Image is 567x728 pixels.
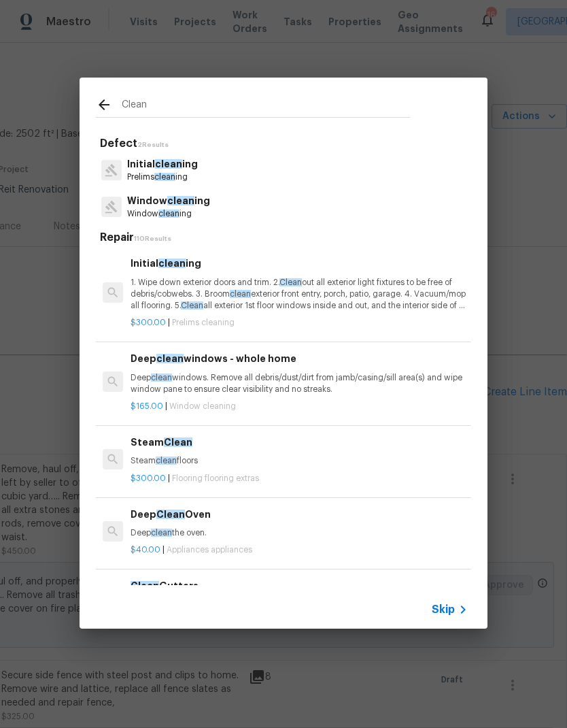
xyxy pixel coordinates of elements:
[131,507,468,522] h6: Deep Oven
[164,437,192,447] span: Clean
[167,196,194,205] span: clean
[127,194,210,208] p: Window ing
[131,401,468,412] p: |
[131,402,163,410] span: $165.00
[279,278,302,286] span: Clean
[151,374,172,382] span: clean
[131,351,468,366] h6: Deep windows - whole home
[100,137,471,151] h5: Defect
[137,142,169,148] span: 2 Results
[131,474,166,482] span: $300.00
[151,529,172,537] span: clean
[127,171,198,183] p: Prelims ing
[131,435,468,450] h6: Steam
[131,544,468,556] p: |
[167,546,252,554] span: Appliances appliances
[127,208,210,220] p: Window ing
[230,290,251,298] span: clean
[169,402,236,410] span: Window cleaning
[131,318,166,327] span: $300.00
[154,173,175,181] span: clean
[131,372,468,395] p: Deep windows. Remove all debris/dust/dirt from jamb/casing/sill area(s) and wipe window pane to e...
[156,510,185,519] span: Clean
[156,457,177,465] span: clean
[131,581,159,591] span: Clean
[181,301,203,310] span: Clean
[432,603,455,616] span: Skip
[131,317,468,329] p: |
[158,259,186,268] span: clean
[134,235,171,242] span: 110 Results
[131,578,468,593] h6: Gutters
[155,159,182,169] span: clean
[172,474,259,482] span: Flooring flooring extras
[131,527,468,539] p: Deep the oven.
[131,546,160,554] span: $40.00
[158,210,179,218] span: clean
[156,354,184,363] span: clean
[131,277,468,312] p: 1. Wipe down exterior doors and trim. 2. out all exterior light fixtures to be free of debris/cob...
[122,97,410,117] input: Search issues or repairs
[131,256,468,271] h6: Initial ing
[127,157,198,171] p: Initial ing
[100,231,471,245] h5: Repair
[172,318,235,327] span: Prelims cleaning
[131,473,468,484] p: |
[131,455,468,467] p: Steam floors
